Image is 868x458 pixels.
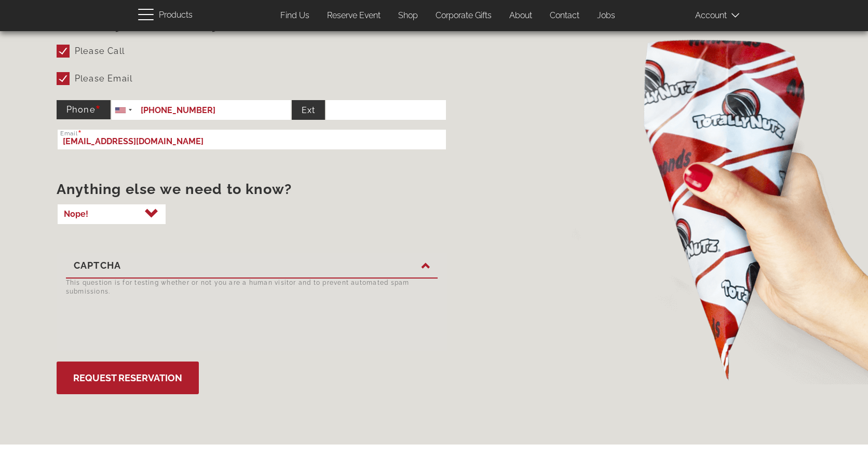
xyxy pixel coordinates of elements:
a: Contact [542,6,587,26]
label: Anything else we need to know? [57,179,447,199]
input: Email [57,129,447,150]
button: Request Reservation [57,362,199,394]
iframe: reCAPTCHA [66,301,224,342]
a: CAPTCHA [74,259,430,272]
div: United States: +1 [111,100,135,120]
a: Corporate Gifts [428,6,499,26]
p: This question is for testing whether or not you are a human visitor and to prevent automated spam... [66,279,438,296]
span: Ext [292,100,325,120]
a: Shop [390,6,426,26]
span: Products [159,8,193,23]
a: About [501,6,540,26]
input: +1 201-555-0123 [111,99,292,121]
span: Request Reservation [73,372,182,383]
a: Jobs [589,6,623,26]
span: How may we contact you? [57,15,251,32]
label: Please Call [57,45,125,58]
a: Find Us [273,6,317,26]
label: Phone [57,100,111,119]
a: Reserve Event [319,6,388,26]
label: Please Email [57,72,133,85]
